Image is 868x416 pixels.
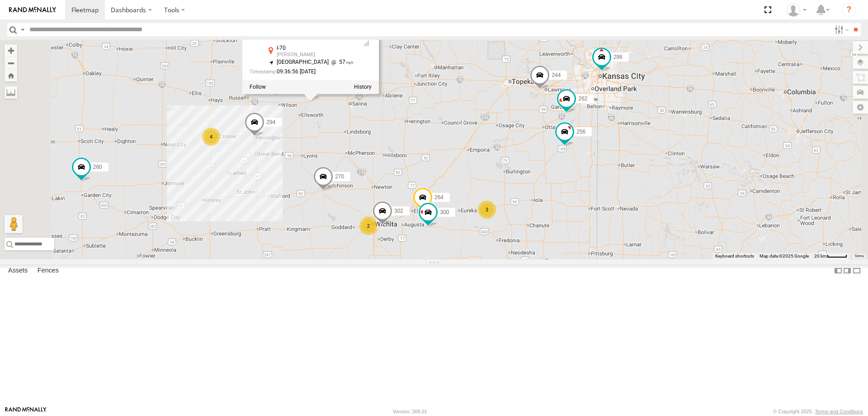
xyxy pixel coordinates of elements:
[19,23,26,36] label: Search Query
[202,128,220,146] div: 4
[576,129,585,135] span: 256
[393,409,427,414] div: Version: 308.01
[843,264,852,277] label: Dock Summary Table to the Right
[329,59,354,65] span: 57
[831,23,850,36] label: Search Filter Options
[773,409,863,414] div: © Copyright 2025 -
[578,96,587,102] span: 262
[715,253,754,259] button: Keyboard shortcuts
[5,215,23,233] button: Drag Pegman onto the map to open Street View
[359,217,377,235] div: 2
[5,407,47,416] a: Visit our Website
[277,59,329,65] span: [GEOGRAPHIC_DATA]
[250,69,354,75] div: Date/time of location update
[814,253,827,258] span: 20 km
[5,69,17,81] button: Zoom Home
[552,72,561,78] span: 244
[434,194,443,201] span: 264
[478,201,496,219] div: 3
[852,264,861,277] label: Hide Summary Table
[815,409,863,414] a: Terms and Conditions
[4,264,32,277] label: Assets
[361,39,372,47] div: GSM Signal = 4
[759,253,809,258] span: Map data ©2025 Google
[5,86,17,99] label: Measure
[9,7,56,13] img: rand-logo.svg
[842,3,856,17] i: ?
[250,84,266,91] label: Realtime tracking of Asset
[277,45,354,51] div: I-70
[266,119,275,125] span: 294
[93,163,102,170] span: 260
[811,253,850,259] button: Map Scale: 20 km per 41 pixels
[853,101,868,114] label: Map Settings
[33,264,63,277] label: Fences
[277,52,354,57] div: [PERSON_NAME]
[335,173,344,180] span: 270
[783,3,810,17] div: Steve Basgall
[354,84,372,91] label: View Asset History
[394,208,403,214] span: 302
[854,254,864,258] a: Terms (opens in new tab)
[5,44,17,57] button: Zoom in
[613,54,623,60] span: 298
[440,209,449,215] span: 300
[834,264,843,277] label: Dock Summary Table to the Left
[5,57,17,69] button: Zoom out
